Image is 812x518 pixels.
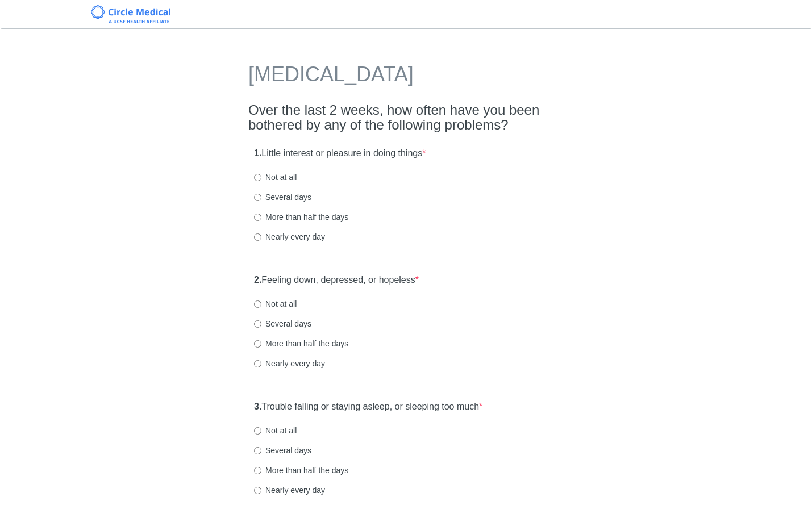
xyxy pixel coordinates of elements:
input: Not at all [254,300,261,308]
input: Nearly every day [254,233,261,241]
h2: Over the last 2 weeks, how often have you been bothered by any of the following problems? [248,103,564,133]
input: Nearly every day [254,360,261,367]
label: Not at all [254,172,297,183]
input: More than half the days [254,214,261,221]
strong: 3. [254,402,261,411]
label: Nearly every day [254,358,325,369]
label: Several days [254,191,311,203]
h1: [MEDICAL_DATA] [248,63,564,91]
label: Several days [254,445,311,456]
input: Not at all [254,174,261,181]
label: More than half the days [254,338,348,349]
label: Not at all [254,298,297,310]
label: More than half the days [254,211,348,223]
input: More than half the days [254,467,261,474]
label: Nearly every day [254,231,325,243]
label: Nearly every day [254,484,325,496]
label: More than half the days [254,465,348,476]
label: Several days [254,318,311,329]
input: Several days [254,320,261,328]
label: Little interest or pleasure in doing things [254,147,426,160]
strong: 2. [254,275,261,285]
label: Trouble falling or staying asleep, or sleeping too much [254,400,482,413]
label: Not at all [254,425,297,436]
label: Feeling down, depressed, or hopeless [254,274,419,287]
input: More than half the days [254,340,261,348]
input: Several days [254,447,261,454]
strong: 1. [254,148,261,158]
input: Nearly every day [254,487,261,494]
input: Several days [254,194,261,201]
input: Not at all [254,427,261,435]
img: Circle Medical Logo [91,5,171,23]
